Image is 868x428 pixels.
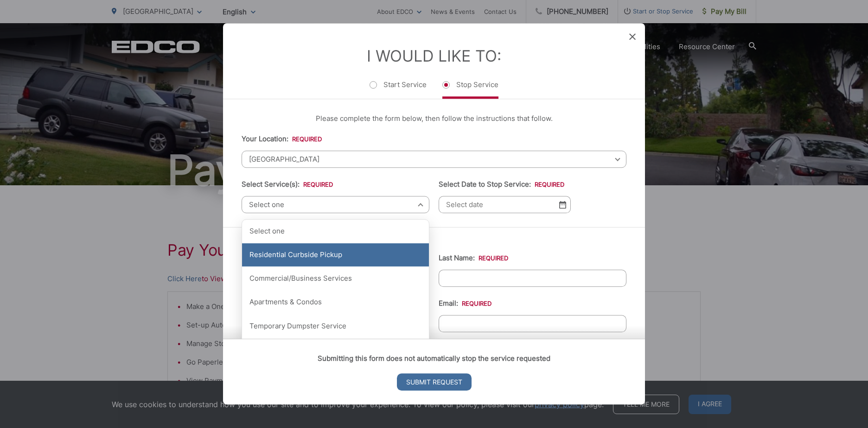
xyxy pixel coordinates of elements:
[242,315,429,338] div: Temporary Dumpster Service
[439,254,508,262] label: Last Name:
[242,151,626,168] span: [GEOGRAPHIC_DATA]
[242,196,429,213] span: Select one
[397,374,472,391] input: Submit Request
[559,201,566,208] img: Select date
[242,220,429,243] div: Select one
[442,80,498,99] label: Stop Service
[242,291,429,314] div: Apartments & Condos
[242,243,429,266] div: Residential Curbside Pickup
[370,80,427,99] label: Start Service
[242,267,429,290] div: Commercial/Business Services
[242,113,626,124] p: Please complete the form below, then follow the instructions that follow.
[242,135,322,143] label: Your Location:
[367,46,501,65] label: I Would Like To:
[439,180,564,189] label: Select Date to Stop Service:
[439,196,571,213] input: Select date
[242,338,429,361] div: Construction & Demolition
[318,354,550,363] strong: Submitting this form does not automatically stop the service requested
[439,299,491,308] label: Email:
[242,180,333,189] label: Select Service(s):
